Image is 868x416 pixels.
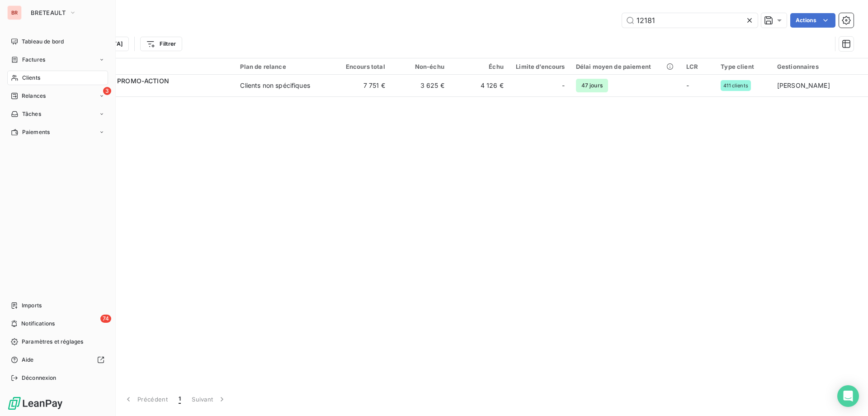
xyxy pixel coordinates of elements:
[576,63,675,70] div: Délai moyen de paiement
[777,63,863,70] div: Gestionnaires
[391,75,450,96] td: 3 625 €
[22,74,40,82] span: Clients
[22,338,83,346] span: Paramètres et réglages
[337,63,385,70] div: Encours total
[179,395,181,404] span: 1
[21,320,55,328] span: Notifications
[7,396,63,411] img: Logo LeanPay
[186,390,232,409] button: Suivant
[7,5,22,20] div: BR
[240,81,310,90] div: Clients non spécifiques
[455,63,504,70] div: Échu
[450,75,509,96] td: 4 126 €
[686,63,710,70] div: LCR
[22,128,50,136] span: Paiements
[22,301,42,310] span: Imports
[721,63,766,70] div: Type client
[777,81,830,89] span: [PERSON_NAME]
[62,86,229,95] span: 01012181
[723,83,748,88] span: 411 clients
[22,38,64,46] span: Tableau de bord
[790,13,835,28] button: Actions
[118,390,173,409] button: Précédent
[240,63,325,70] div: Plan de relance
[837,385,859,407] div: Open Intercom Messenger
[22,356,34,364] span: Aide
[100,315,111,323] span: 74
[331,75,391,96] td: 7 751 €
[31,9,66,16] span: BRETEAULT
[514,63,565,70] div: Limite d’encours
[562,81,565,90] span: -
[22,110,41,118] span: Tâches
[173,390,186,409] button: 1
[396,63,444,70] div: Non-échu
[140,37,182,51] button: Filtrer
[103,87,111,95] span: 3
[22,374,57,382] span: Déconnexion
[686,81,689,89] span: -
[622,13,758,28] input: Rechercher
[22,92,46,100] span: Relances
[22,56,45,64] span: Factures
[576,79,608,92] span: 47 jours
[7,353,108,367] a: Aide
